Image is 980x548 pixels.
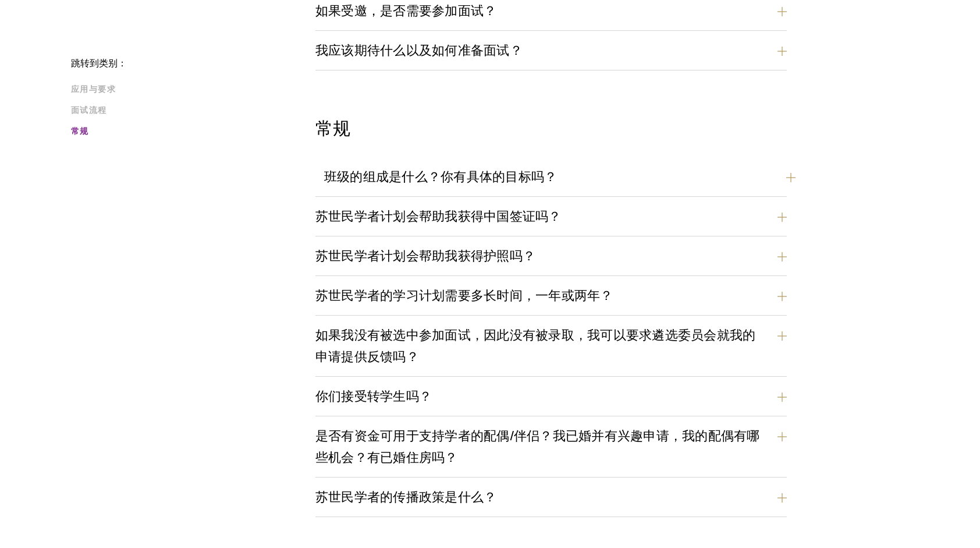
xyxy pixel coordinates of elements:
[315,243,787,269] button: 苏世民学者计划会帮助我获得护照吗？
[315,117,787,140] h4: 常规
[315,322,787,370] button: 如果我没有被选中参加面试，因此没有被录取，我可以要求遴选委员会就我的申请提供反馈吗？
[71,125,308,137] a: 常规
[71,58,315,69] p: 跳转到类别：
[71,83,308,96] a: 应用与要求
[315,282,787,309] button: 苏世民学者的学习计划需要多长时间，一年或两年？
[315,383,787,409] button: 你们接受转学生吗？
[71,104,308,116] a: 面试流程
[315,423,787,471] button: 是否有资金可用于支持学者的配偶/伴侣？我已婚并有兴趣申请，我的配偶有哪些机会？有已婚住房吗？
[315,203,787,229] button: 苏世民学者计划会帮助我获得中国签证吗？
[315,37,787,63] button: 我应该期待什么以及如何准备面试？
[324,164,796,190] button: 班级的组成是什么？你有具体的目标吗？
[315,484,787,510] button: 苏世民学者的传播政策是什么？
